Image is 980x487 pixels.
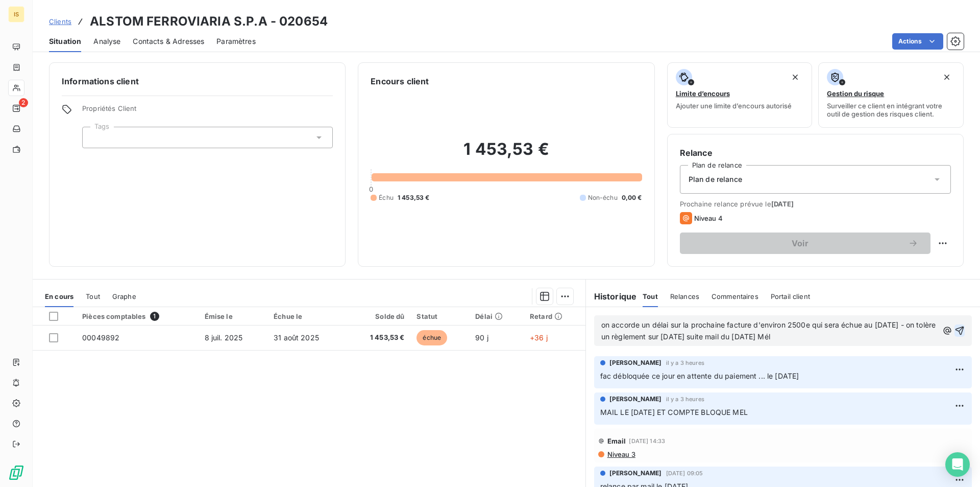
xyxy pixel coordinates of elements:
span: 0 [369,185,373,193]
div: Statut [416,312,463,320]
span: 1 453,53 € [398,193,430,202]
span: Non-échu [588,193,618,202]
span: Portail client [771,292,810,300]
span: fac débloquée ce jour en attente du paiement ... le [DATE] [600,372,799,380]
span: Voir [692,239,908,247]
span: MAIL LE [DATE] ET COMPTE BLOQUE MEL [600,408,748,416]
h6: Historique [586,290,637,303]
h6: Relance [680,147,951,159]
span: Ajouter une limite d’encours autorisé [676,102,792,110]
div: Échue le [274,312,340,320]
button: Limite d’encoursAjouter une limite d’encours autorisé [667,62,813,128]
h3: ALSTOM FERROVIARIA S.P.A - 020654 [90,12,328,31]
span: Graphe [112,292,136,300]
span: 2 [19,98,28,107]
span: Surveiller ce client en intégrant votre outil de gestion des risques client. [827,102,955,118]
span: 8 juil. 2025 [205,333,243,342]
span: [DATE] 09:05 [666,470,703,476]
span: Email [607,437,626,445]
span: 31 août 2025 [274,333,319,342]
span: Relances [670,292,699,300]
span: Situation [49,36,81,47]
span: [PERSON_NAME] [609,358,662,367]
span: +36 j [530,333,548,342]
span: 1 [150,312,159,321]
span: il y a 3 heures [666,396,704,402]
h6: Encours client [371,75,429,87]
span: [PERSON_NAME] [609,469,662,478]
span: 00049892 [82,333,119,342]
span: il y a 3 heures [666,360,704,366]
span: Commentaires [712,292,758,300]
span: [PERSON_NAME] [609,395,662,404]
span: Paramètres [216,36,256,47]
span: En cours [45,292,73,300]
input: Ajouter une valeur [91,133,99,142]
span: [DATE] 14:33 [629,438,665,444]
span: Niveau 3 [606,450,635,458]
span: Propriétés Client [82,104,333,119]
button: Actions [892,33,943,50]
span: 1 453,53 € [353,333,405,343]
button: Voir [680,233,930,254]
span: Gestion du risque [827,89,884,98]
h2: 1 453,53 € [371,139,642,170]
div: IS [8,6,24,22]
span: Contacts & Adresses [133,36,204,47]
span: Prochaine relance prévue le [680,200,951,208]
h6: Informations client [62,75,333,87]
span: Plan de relance [689,174,742,184]
div: Open Intercom Messenger [945,452,970,477]
div: Délai [475,312,518,320]
div: Émise le [205,312,262,320]
div: Pièces comptables [82,312,192,321]
span: on accorde un délai sur la prochaine facture d'environ 2500e qui sera échue au [DATE] - on tolère... [601,320,938,341]
span: Clients [49,17,71,26]
span: [DATE] [771,200,794,208]
div: Retard [530,312,579,320]
a: Clients [49,16,71,27]
img: Logo LeanPay [8,465,24,481]
span: 90 j [475,333,488,342]
span: Niveau 4 [694,214,723,222]
span: Tout [643,292,658,300]
span: 0,00 € [622,193,642,202]
button: Gestion du risqueSurveiller ce client en intégrant votre outil de gestion des risques client. [818,62,964,128]
span: Tout [86,292,100,300]
span: Analyse [93,36,120,47]
span: échue [416,330,447,345]
div: Solde dû [353,312,405,320]
span: Échu [379,193,394,202]
span: Limite d’encours [676,89,730,98]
